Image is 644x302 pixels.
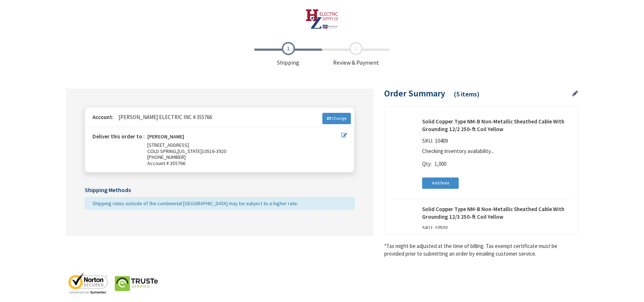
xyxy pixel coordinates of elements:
[147,148,178,154] span: COLD SPRING,
[92,114,114,121] strong: Account:
[433,137,450,144] span: 10409
[66,272,110,294] img: norton-seal.png
[384,88,445,99] span: Order Summary
[422,224,450,234] div: SKU:
[433,225,450,232] span: 10503
[114,272,158,294] img: truste-seal.png
[435,160,446,167] span: 1,000
[92,133,145,140] strong: Deliver this order to :
[92,200,298,207] span: Shipping rates outside of the continental [GEOGRAPHIC_DATA] may be subject to a higher rate.
[147,160,341,167] span: Account # 355766
[422,137,450,147] div: SKU:
[422,205,572,221] strong: Solid Copper Type NM-B Non-Metallic Sheathed Cable With Grounding 12/3 250-ft Coil Yellow
[147,142,189,148] span: [STREET_ADDRESS]
[454,90,480,98] span: (5 items)
[254,42,322,67] span: Shipping
[147,134,184,142] strong: [PERSON_NAME]
[322,113,351,124] a: Change
[322,42,390,67] span: Review & Payment
[202,148,226,154] span: 10516-3920
[422,118,572,133] strong: Solid Copper Type NM-B Non-Metallic Sheathed Cable With Grounding 12/2 250-ft Coil Yellow
[422,160,431,167] span: Qty
[332,115,346,121] span: Change
[115,114,212,121] span: [PERSON_NAME] ELECTRIC INC # 355766
[85,187,355,194] h5: Shipping Methods
[384,242,578,258] : *Tax might be adjusted at the time of billing. Tax exempt certificate must be provided prior to s...
[178,148,202,154] span: [US_STATE]
[147,154,186,160] span: [PHONE_NUMBER]
[422,147,568,155] p: Checking inventory availability...
[306,9,339,29] img: HZ Electric Supply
